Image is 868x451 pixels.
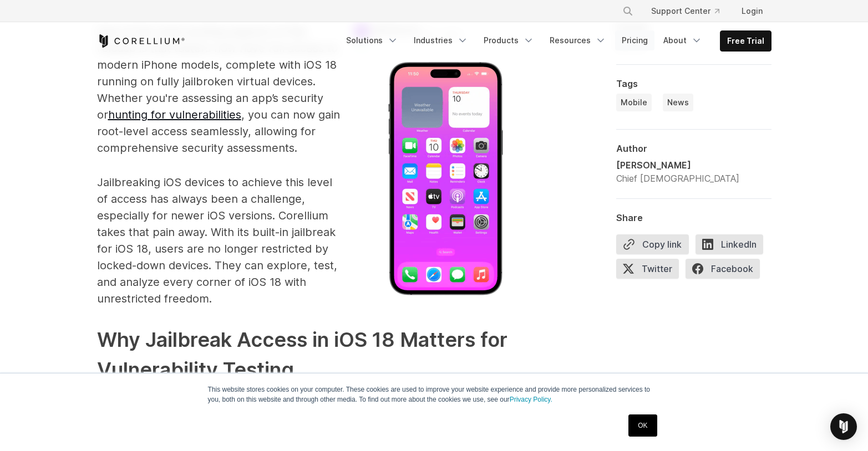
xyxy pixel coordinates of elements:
a: Corellium Home [97,34,185,48]
span: Mobile [621,97,647,108]
span: News [667,97,689,108]
a: Industries [407,30,475,50]
span: Twitter [616,259,679,279]
a: OK [628,414,657,437]
a: LinkedIn [696,234,770,259]
p: This website stores cookies on your computer. These cookies are used to improve your website expe... [208,385,661,404]
a: Resources [543,30,613,50]
div: Open Intercom Messenger [830,413,857,440]
p: Jailbreaking iOS devices to achieve this level of access has always been a challenge, especially ... [97,174,541,307]
div: [PERSON_NAME] [616,158,739,172]
a: Login [733,1,771,21]
a: Products [477,30,541,50]
a: Mobile [616,94,652,111]
a: Support Center [642,1,728,21]
div: Navigation Menu [609,1,771,21]
a: News [663,94,693,111]
a: Twitter [616,259,686,283]
div: Tags [616,78,771,89]
a: Solutions [339,30,405,50]
div: Navigation Menu [339,30,771,52]
h2: Why Jailbreak Access in iOS 18 Matters for Vulnerability Testing [97,325,541,385]
a: Free Trial [720,31,771,51]
div: Chief [DEMOGRAPHIC_DATA] [616,172,739,185]
a: Pricing [615,30,654,50]
span: LinkedIn [696,234,763,254]
a: hunting for vulnerabilities [108,108,241,121]
p: One of the most exciting aspects of this release is that testers now have full access to modern i... [97,23,541,156]
a: Privacy Policy. [510,396,552,403]
a: Facebook [686,259,767,283]
span: Facebook [686,259,760,279]
button: Search [618,1,638,21]
button: Copy link [616,234,689,254]
img: An iPhone showing the new iOS18. [351,23,541,304]
div: Share [616,212,771,223]
div: Author [616,143,771,154]
a: About [657,30,709,50]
